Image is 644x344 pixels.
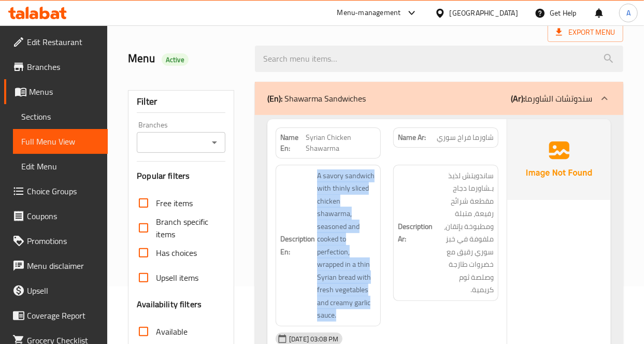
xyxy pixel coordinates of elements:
span: Coupons [27,210,99,222]
span: Choice Groups [27,185,99,197]
span: Syrian Chicken Shawarma [306,132,376,154]
span: Export Menu [556,26,615,39]
span: Has choices [156,247,197,259]
span: Promotions [27,235,99,247]
a: Promotions [4,228,108,253]
span: Coverage Report [27,309,99,322]
a: Branches [4,54,108,79]
input: search [255,46,623,72]
button: Open [207,135,222,150]
span: Active [162,55,189,65]
a: Choice Groups [4,179,108,204]
strong: Name En: [280,132,306,154]
div: Menu-management [337,7,401,19]
a: Full Menu View [13,129,108,154]
p: سندوتشات الشاورما [511,92,592,105]
span: Menus [29,85,99,98]
span: Sections [21,110,99,123]
span: Menu disclaimer [27,260,99,272]
span: Branch specific items [156,216,217,240]
a: Menus [4,79,108,104]
a: Sections [13,104,108,129]
div: Filter [137,91,225,113]
div: (En): Shawarma Sandwiches(Ar):سندوتشات الشاورما [255,82,623,115]
a: Edit Restaurant [4,30,108,54]
a: Upsell [4,278,108,303]
img: Ae5nvW7+0k+MAAAAAElFTkSuQmCC [507,119,611,200]
strong: Name Ar: [398,132,426,143]
span: Available [156,325,188,338]
a: Edit Menu [13,154,108,179]
p: Shawarma Sandwiches [267,92,366,105]
span: Upsell items [156,271,198,284]
span: Export Menu [548,23,623,42]
b: (Ar): [511,91,525,106]
strong: Description En: [280,233,315,258]
h3: Availability filters [137,298,202,310]
b: (En): [267,91,282,106]
span: [DATE] 03:08 PM [285,334,342,344]
a: Menu disclaimer [4,253,108,278]
span: Branches [27,61,99,73]
span: Upsell [27,284,99,297]
h3: Popular filters [137,170,225,182]
a: Coverage Report [4,303,108,328]
span: A [626,7,631,19]
div: [GEOGRAPHIC_DATA] [450,7,518,19]
span: Full Menu View [21,135,99,148]
span: شاورما فراخ سوري [437,132,494,143]
span: Free items [156,197,193,209]
span: Edit Menu [21,160,99,173]
h2: Menu [128,51,242,66]
a: Coupons [4,204,108,228]
strong: Description Ar: [398,220,433,246]
span: Edit Restaurant [27,36,99,48]
span: A savory sandwich with thinly sliced chicken shawarma, seasoned and cooked to perfection, wrapped... [317,169,376,322]
span: ساندويتش لذيذ بـشاورما دجاج مقطعة شرائح رفيعة، متبلة ومطبوخة بإتقان، ملفوفة في خبز سوري رقيق مع خ... [435,169,494,296]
